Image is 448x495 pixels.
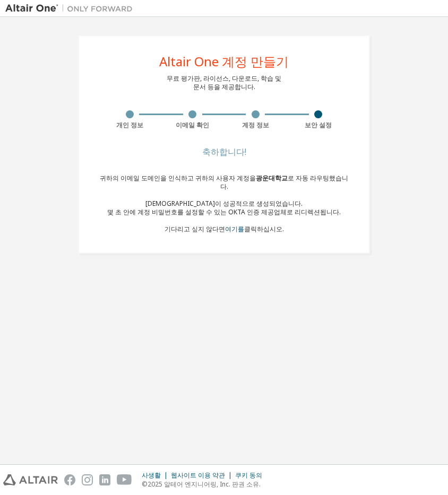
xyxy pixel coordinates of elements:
font: 기다리고 싶지 않다면 클릭하십시오. [165,224,284,233]
div: 사생활 [142,471,171,480]
div: [DEMOGRAPHIC_DATA]이 성공적으로 생성되었습니다. [98,199,350,208]
img: altair_logo.svg [3,474,58,485]
div: 개인 정보 [98,121,161,129]
div: 웹사이트 이용 약관 [171,471,235,480]
img: 알테어 원 [5,3,138,14]
img: instagram.svg [82,474,93,485]
img: youtube.svg [117,474,132,485]
div: 계정 정보 [224,121,287,129]
div: 쿠키 동의 [235,471,269,480]
font: 2025 알테어 엔지니어링, Inc. 판권 소유. [148,480,261,489]
img: linkedin.svg [99,474,110,485]
img: facebook.svg [64,474,75,485]
span: 광운대학교 [256,173,288,183]
div: 무료 평가판, 라이선스, 다운로드, 학습 및 문서 등을 제공합니다. [167,74,281,91]
div: 축하합니다! [98,149,350,155]
div: 이메일 확인 [161,121,225,129]
font: 귀하의 이메일 도메인을 인식하고 귀하의 사용자 계정을 로 자동 라우팅했습니다. [100,173,348,191]
div: Altair One 계정 만들기 [159,55,289,68]
a: 여기를 [225,224,244,233]
p: © [142,480,269,489]
div: 몇 초 안에 계정 비밀번호를 설정할 수 있는 OKTA 인증 제공업체로 리디렉션됩니다. [98,208,350,216]
div: 보안 설정 [287,121,350,129]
